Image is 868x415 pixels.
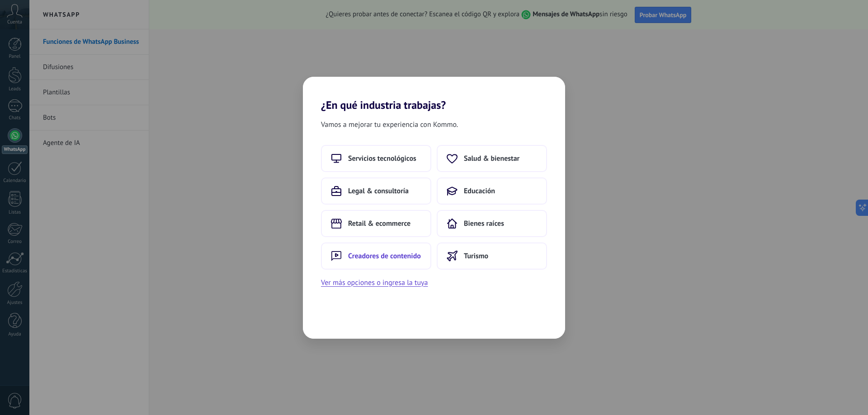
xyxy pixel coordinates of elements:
span: Salud & bienestar [464,154,519,163]
button: Servicios tecnológicos [321,145,431,172]
span: Servicios tecnológicos [348,154,416,163]
button: Bienes raíces [437,210,547,237]
span: Retail & ecommerce [348,219,410,228]
span: Educación [464,187,495,196]
span: Legal & consultoría [348,187,409,196]
button: Legal & consultoría [321,177,431,205]
button: Turismo [437,242,547,270]
button: Salud & bienestar [437,145,547,172]
span: Bienes raíces [464,219,504,228]
span: Turismo [464,252,488,261]
button: Retail & ecommerce [321,210,431,237]
button: Educación [437,177,547,205]
button: Ver más opciones o ingresa la tuya [321,277,428,289]
span: Creadores de contenido [348,252,421,261]
h2: ¿En qué industria trabajas? [303,77,565,112]
button: Creadores de contenido [321,242,431,270]
span: Vamos a mejorar tu experiencia con Kommo. [321,119,458,131]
